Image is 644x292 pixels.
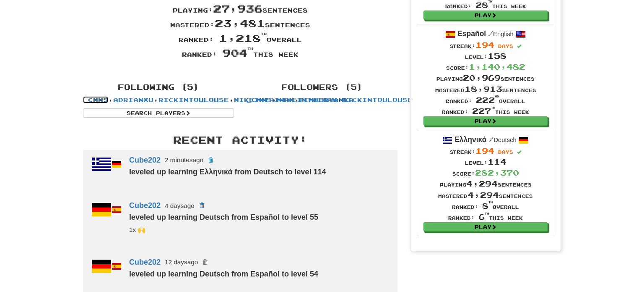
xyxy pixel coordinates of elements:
[435,72,536,83] div: Playing sentences
[77,45,404,60] div: Ranked: this week
[77,31,404,45] div: Ranked: overall
[423,116,548,126] a: Play
[113,96,153,103] a: Adrianxu
[488,31,514,37] small: English
[247,96,272,103] a: _cmns
[435,105,536,116] div: Ranked: this week
[213,2,262,15] span: 27,936
[466,179,498,188] span: 4,294
[517,44,522,49] span: Streak includes today.
[438,211,533,222] div: Ranked: this week
[215,17,265,29] span: 23,481
[165,258,198,266] small: 12 days ago
[517,150,522,155] span: Streak includes today.
[77,79,240,118] div: , , , ,
[438,200,533,211] div: Ranked: overall
[342,96,413,103] a: RickinToulouse
[467,190,499,200] span: 4,294
[475,40,494,50] span: 194
[241,64,270,73] iframe: fb:share_button Facebook Social Plugin
[491,106,495,109] sup: th
[129,201,161,210] a: Cube202
[463,73,501,82] span: 20,969
[234,96,294,103] a: MikeInTaiwan
[488,157,506,166] span: 114
[83,108,234,118] a: Search Players
[423,11,548,20] a: Play
[83,96,108,103] a: _cmns
[165,156,203,163] small: 2 minutes ago
[488,136,493,143] span: /
[495,95,499,98] sup: nd
[129,270,318,278] strong: leveled up learning Deutsch from Español to level 54
[475,168,519,177] span: 282,370
[465,84,502,94] span: 18,913
[435,95,536,105] div: Ranked: overall
[488,30,493,37] span: /
[240,79,404,104] div: , , , ,
[482,201,493,210] span: 8
[469,62,525,71] span: 1,140,482
[488,51,506,61] span: 158
[77,1,404,16] div: Playing: sentences
[435,39,536,50] div: Streak:
[478,212,489,221] span: 6
[475,0,492,10] span: 28
[435,50,536,61] div: Level:
[261,32,267,36] sup: th
[219,32,267,44] span: 1,218
[247,83,397,92] h4: Followers (5)
[83,134,397,145] h3: Recent Activity:
[438,156,533,167] div: Level:
[438,145,533,156] div: Streak:
[129,155,161,164] a: Cube202
[485,212,489,215] sup: th
[488,201,493,204] sup: th
[129,168,326,176] strong: leveled up learning Ελληνικά from Deutsch to level 114
[498,149,513,155] span: days
[158,96,229,103] a: RickinToulouse
[435,84,536,95] div: Mastered sentences
[83,83,234,92] h4: Following (5)
[211,64,238,73] iframe: X Post Button
[129,226,145,233] small: _cmns
[165,202,195,209] small: 4 days ago
[222,46,253,59] span: 904
[277,96,337,103] a: MikeInTaiwan
[488,137,517,143] small: Deutsch
[438,178,533,189] div: Playing sentences
[498,43,513,49] span: days
[438,167,533,178] div: Score:
[129,213,318,221] strong: leveled up learning Deutsch from Español to level 55
[438,189,533,200] div: Mastered sentences
[77,16,404,31] div: Mastered: sentences
[247,47,253,51] sup: th
[476,95,499,105] span: 222
[475,146,494,155] span: 194
[423,222,548,231] a: Play
[435,61,536,72] div: Score:
[472,106,495,116] span: 227
[129,258,161,266] a: Cube202
[454,135,486,144] strong: Ελληνικά
[457,29,486,38] strong: Español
